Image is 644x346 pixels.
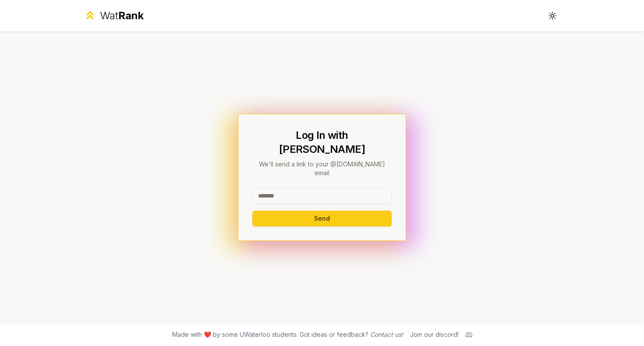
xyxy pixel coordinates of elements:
[84,9,144,23] a: WatRank
[252,160,392,177] p: We'll send a link to your @[DOMAIN_NAME] email
[410,330,459,339] div: Join our discord!
[100,9,144,23] div: Wat
[172,330,403,339] span: Made with ❤️ by some UWaterloo students. Got ideas or feedback?
[252,211,392,226] button: Send
[252,128,392,156] h1: Log In with [PERSON_NAME]
[370,331,403,338] a: Contact us!
[118,9,144,22] span: Rank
